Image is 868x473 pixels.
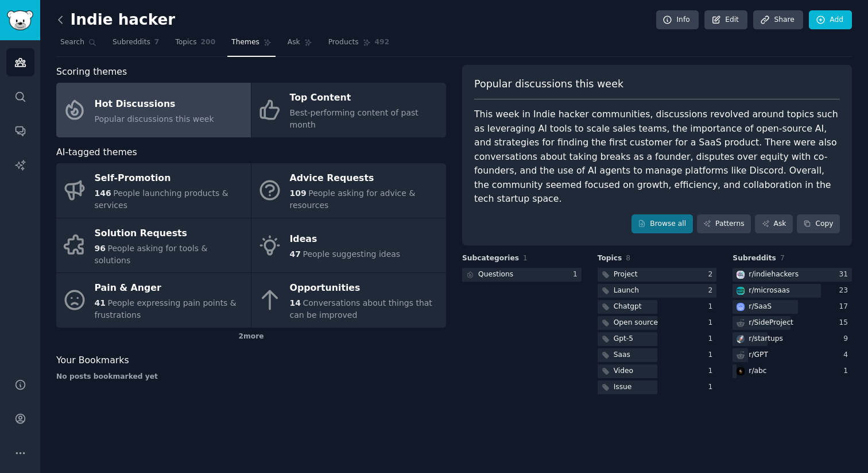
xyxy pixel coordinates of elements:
div: Open source [614,318,658,328]
a: Ideas47People suggesting ideas [251,218,446,273]
img: startups [737,335,745,343]
a: Top ContentBest-performing content of past month [251,83,446,137]
span: 47 [290,249,301,259]
span: Subreddits [113,37,150,48]
div: r/ SaaS [749,302,772,312]
a: Opportunities14Conversations about things that can be improved [251,273,446,328]
span: People asking for tools & solutions [95,244,208,265]
a: Themes [227,33,276,57]
a: Ask [284,33,316,57]
span: 109 [290,189,307,198]
span: People launching products & services [95,189,228,210]
div: 1 [843,366,852,376]
span: AI-tagged themes [56,145,137,160]
a: Open source1 [598,316,717,330]
span: People suggesting ideas [303,249,400,259]
div: This week in Indie hacker communities, discussions revolved around topics such as leveraging AI t... [474,107,840,206]
span: Your Bookmarks [56,353,129,368]
span: 14 [290,298,301,307]
a: Products492 [324,33,393,57]
div: Opportunities [290,279,440,298]
div: 2 more [56,328,446,346]
a: Video1 [598,364,717,379]
a: Search [56,33,100,57]
a: r/SideProject15 [733,316,852,330]
div: 1 [708,382,717,393]
a: Gpt-51 [598,332,717,347]
span: 7 [780,254,785,262]
a: Issue1 [598,380,717,395]
div: Launch [614,286,639,296]
div: 2 [708,270,717,280]
a: Self-Promotion146People launching products & services [56,163,251,218]
div: 9 [843,334,852,344]
a: Add [809,10,852,30]
span: Search [60,37,84,48]
a: abcr/abc1 [733,364,852,379]
img: SaaS [737,303,745,311]
img: microsaas [737,287,745,295]
div: r/ abc [749,366,766,376]
span: 41 [95,298,106,307]
div: Ideas [290,230,401,249]
a: Launch2 [598,284,717,298]
div: Questions [478,270,513,280]
a: SaaSr/SaaS17 [733,300,852,314]
a: Solution Requests96People asking for tools & solutions [56,218,251,273]
img: GummySearch logo [7,10,33,30]
a: Saas1 [598,348,717,363]
div: r/ GPT [749,350,768,360]
div: 1 [708,334,717,344]
div: 1 [708,350,717,360]
img: abc [737,367,745,375]
a: Advice Requests109People asking for advice & resources [251,163,446,218]
a: Chatgpt1 [598,300,717,314]
span: 200 [201,37,216,48]
span: People asking for advice & resources [290,189,416,210]
span: 492 [375,37,390,48]
span: 8 [626,254,630,262]
span: Ask [288,37,300,48]
a: Questions1 [462,268,582,282]
div: 1 [708,318,717,328]
div: r/ microsaas [749,286,789,296]
a: Ask [755,214,793,234]
div: 15 [839,318,852,328]
span: 146 [95,189,111,198]
img: indiehackers [737,271,745,279]
span: Best-performing content of past month [290,108,418,129]
a: Edit [704,10,747,30]
div: Project [614,270,638,280]
div: 4 [843,350,852,360]
div: 1 [573,270,582,280]
div: 2 [708,286,717,296]
span: Scoring themes [56,65,127,79]
div: 17 [839,302,852,312]
a: microsaasr/microsaas23 [733,284,852,298]
span: Topics [175,37,196,48]
div: 31 [839,270,852,280]
div: Advice Requests [290,170,440,188]
span: Topics [598,253,622,264]
span: Subcategories [462,253,519,264]
span: 7 [154,37,160,48]
div: Chatgpt [614,302,642,312]
div: r/ SideProject [749,318,793,328]
span: Popular discussions this week [95,114,214,124]
a: Subreddits7 [108,33,163,57]
div: Pain & Anger [95,279,245,298]
a: Pain & Anger41People expressing pain points & frustrations [56,273,251,328]
a: Info [656,10,699,30]
div: 23 [839,286,852,296]
div: No posts bookmarked yet [56,372,446,382]
a: Browse all [631,214,693,234]
span: 96 [95,244,106,253]
span: Conversations about things that can be improved [290,298,432,320]
div: Top Content [290,89,440,107]
a: Patterns [697,214,751,234]
div: Video [614,366,633,376]
button: Copy [797,214,840,234]
div: Self-Promotion [95,170,245,188]
span: People expressing pain points & frustrations [95,298,237,320]
div: Solution Requests [95,224,245,243]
